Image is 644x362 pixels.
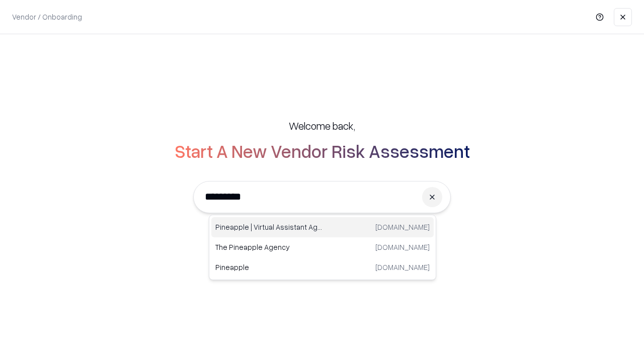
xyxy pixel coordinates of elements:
p: The Pineapple Agency [215,242,323,252]
p: [DOMAIN_NAME] [375,242,430,252]
p: Vendor / Onboarding [12,12,82,22]
h2: Start A New Vendor Risk Assessment [175,141,470,161]
div: Suggestions [209,215,436,280]
p: [DOMAIN_NAME] [375,262,430,273]
p: Pineapple | Virtual Assistant Agency [215,222,323,232]
p: Pineapple [215,262,323,273]
h5: Welcome back, [289,119,355,133]
p: [DOMAIN_NAME] [375,222,430,232]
